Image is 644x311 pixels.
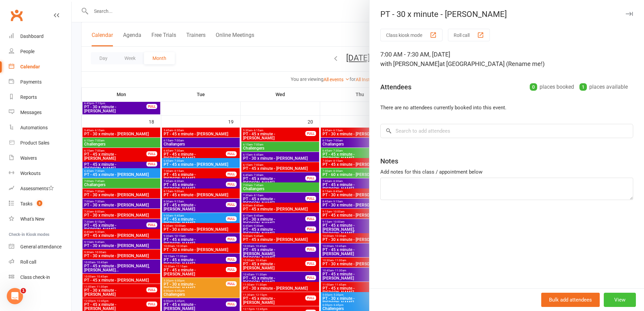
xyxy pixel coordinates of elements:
[20,125,48,130] div: Automations
[369,9,644,19] div: PT - 30 x minute - [PERSON_NAME]
[9,44,71,59] a: People
[9,151,71,166] a: Waivers
[20,171,41,176] div: Workouts
[380,82,411,92] div: Attendees
[9,90,71,105] a: Reports
[530,82,574,92] div: places booked
[448,29,490,41] button: Roll call
[20,64,40,69] div: Calendar
[380,156,398,166] div: Notes
[21,288,26,293] span: 1
[20,186,54,191] div: Assessments
[439,60,545,67] span: at [GEOGRAPHIC_DATA] (Rename me!)
[9,105,71,120] a: Messages
[20,34,44,39] div: Dashboard
[380,104,633,112] li: There are no attendees currently booked into this event.
[9,120,71,135] a: Automations
[541,293,600,307] button: Bulk add attendees
[9,29,71,44] a: Dashboard
[20,216,45,222] div: What's New
[9,196,71,212] a: Tasks 3
[380,50,633,69] div: 7:00 AM - 7:30 AM, [DATE]
[380,124,633,138] input: Search to add attendees
[9,239,71,254] a: General attendance kiosk mode
[20,79,42,85] div: Payments
[20,140,49,146] div: Product Sales
[20,244,62,249] div: General attendance
[604,293,636,307] button: View
[7,288,23,304] iframe: Intercom live chat
[9,74,71,90] a: Payments
[20,94,37,100] div: Reports
[9,59,71,74] a: Calendar
[530,83,537,91] div: 0
[37,200,42,206] span: 3
[20,110,42,115] div: Messages
[9,212,71,227] a: What's New
[9,254,71,270] a: Roll call
[380,29,443,41] button: Class kiosk mode
[9,270,71,285] a: Class kiosk mode
[9,135,71,151] a: Product Sales
[20,155,37,161] div: Waivers
[380,60,439,67] span: with [PERSON_NAME]
[380,168,633,176] div: Add notes for this class / appointment below
[8,7,25,24] a: Clubworx
[20,201,32,206] div: Tasks
[9,181,71,196] a: Assessments
[579,83,587,91] div: 1
[20,49,34,54] div: People
[9,166,71,181] a: Workouts
[20,259,36,265] div: Roll call
[20,274,50,280] div: Class check-in
[579,82,628,92] div: places available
